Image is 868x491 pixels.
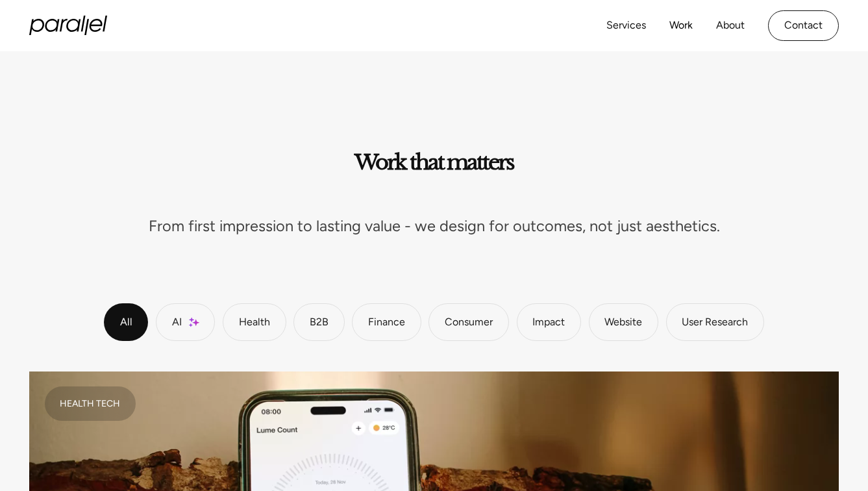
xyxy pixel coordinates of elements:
a: home [29,16,107,35]
div: Finance [368,314,405,330]
div: AI [172,314,182,330]
div: User Research [682,314,748,330]
a: Services [606,16,646,35]
div: All [120,314,132,330]
div: Website [604,314,642,330]
a: About [716,16,745,35]
div: Consumer [445,314,493,330]
a: Work [669,16,693,35]
p: From first impression to lasting value - we design for outcomes, not just aesthetics. [149,215,720,238]
div: Health Tech [60,397,120,410]
h2: Work that matters [354,151,514,174]
div: Impact [532,314,565,330]
div: Health [239,314,270,330]
a: Contact [768,10,839,41]
div: B2B [310,314,329,330]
